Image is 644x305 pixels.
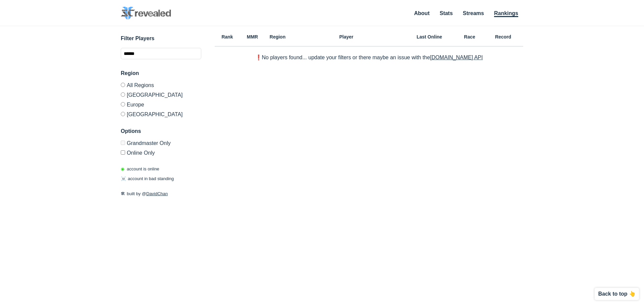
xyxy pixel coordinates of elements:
[121,141,201,148] label: Only Show accounts currently in Grandmaster
[121,176,126,181] span: ☠️
[121,127,201,135] h3: Options
[121,109,201,117] label: [GEOGRAPHIC_DATA]
[430,55,483,60] a: [DOMAIN_NAME] API
[463,10,484,16] a: Streams
[121,148,201,156] label: Only show accounts currently laddering
[121,92,125,97] input: [GEOGRAPHIC_DATA]
[121,166,159,172] p: account is online
[121,7,171,20] img: SC2 Revealed
[146,191,168,196] a: DavidChan
[121,175,174,182] p: account in bad standing
[483,34,523,39] h6: Record
[121,150,125,155] input: Online Only
[121,83,125,87] input: All Regions
[121,141,125,145] input: Grandmaster Only
[494,10,518,17] a: Rankings
[456,34,483,39] h6: Race
[255,55,483,60] p: ❗️No players found... update your filters or there maybe an issue with the
[440,10,453,16] a: Stats
[240,34,265,39] h6: MMR
[414,10,430,16] a: About
[265,34,290,39] h6: Region
[121,83,201,90] label: All Regions
[290,34,402,39] h6: Player
[121,90,201,99] label: [GEOGRAPHIC_DATA]
[121,191,125,196] span: 🛠
[121,102,125,106] input: Europe
[598,291,636,297] p: Back to top 👆
[121,112,125,116] input: [GEOGRAPHIC_DATA]
[402,34,456,39] h6: Last Online
[121,190,201,197] p: built by @
[121,166,124,171] span: ◉
[121,34,201,43] h3: Filter Players
[121,99,201,109] label: Europe
[121,69,201,77] h3: Region
[215,34,240,39] h6: Rank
